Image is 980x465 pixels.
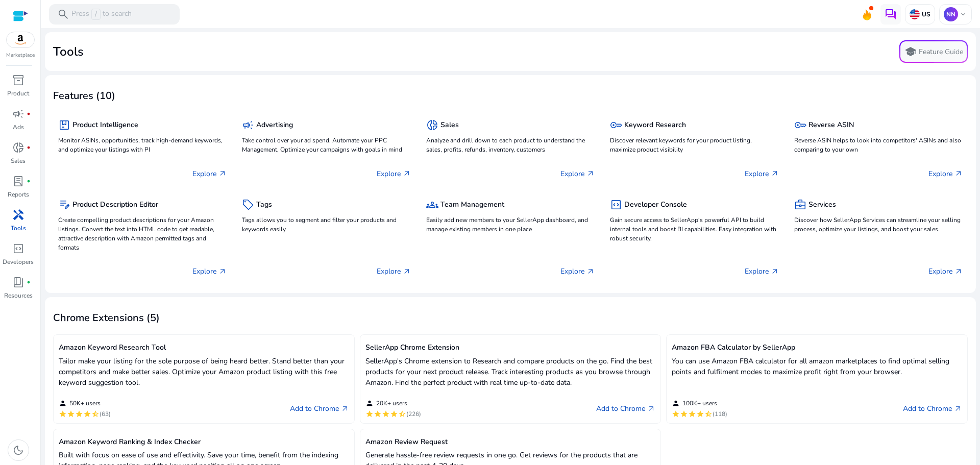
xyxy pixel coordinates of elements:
p: Explore [560,168,595,179]
span: (118) [713,410,727,418]
p: Take control over your ad spend, Automate your PPC Management, Optimize your campaigns with goals... [242,136,410,154]
button: schoolFeature Guide [899,40,968,63]
mat-icon: star [390,410,398,418]
span: handyman [12,209,24,221]
span: donut_small [426,119,438,131]
h5: Tags [256,201,272,209]
p: Resources [4,291,33,300]
p: Explore [745,168,779,179]
span: arrow_outward [218,267,227,276]
span: key [610,119,622,131]
p: Sales [11,156,26,165]
span: arrow_outward [954,405,962,413]
img: amazon.svg [7,32,34,47]
p: Reports [8,190,29,199]
h5: Product Description Editor [72,201,158,209]
span: arrow_outward [771,169,779,178]
span: groups [426,199,438,211]
p: Explore [192,168,227,179]
p: US [920,10,930,18]
mat-icon: person [59,399,67,407]
a: Add to Chromearrow_outward [290,403,349,415]
p: Tags allows you to segment and filter your products and keywords easily [242,215,410,234]
p: Explore [928,168,963,179]
p: Explore [745,266,779,277]
span: campaign [242,119,254,131]
mat-icon: star [75,410,83,418]
h3: Features (10) [53,90,115,102]
span: sell [242,199,254,211]
span: campaign [12,108,24,120]
p: Marketplace [6,52,35,59]
p: NN [944,7,958,21]
span: package [58,119,70,131]
h5: SellerApp Chrome Extension [365,344,656,352]
mat-icon: star_half [91,410,100,418]
span: arrow_outward [218,169,227,178]
p: Create compelling product descriptions for your Amazon listings. Convert the text into HTML code ... [58,215,227,252]
h5: Amazon Keyword Ranking & Index Checker [59,438,349,447]
img: us.svg [910,9,920,19]
span: arrow_outward [954,267,963,276]
span: dark_mode [12,444,24,456]
span: arrow_outward [403,267,411,276]
p: Discover relevant keywords for your product listing, maximize product visibility [610,136,778,154]
mat-icon: star [67,410,75,418]
mat-icon: person [672,399,680,407]
p: Explore [560,266,595,277]
p: Explore [192,266,227,277]
h5: Advertising [256,121,293,130]
p: Discover how SellerApp Services can streamline your selling process, optimize your listings, and ... [794,215,963,234]
p: Product [7,89,29,98]
mat-icon: star [696,410,704,418]
mat-icon: star [365,410,374,418]
mat-icon: star_half [398,410,406,418]
span: arrow_outward [341,405,349,413]
h5: Reverse ASIN [808,121,854,130]
span: keyboard_arrow_down [959,10,967,18]
mat-icon: star [672,410,680,418]
h5: Keyword Research [624,121,686,130]
span: school [904,45,917,58]
mat-icon: star [680,410,688,418]
p: Explore [377,168,411,179]
span: arrow_outward [954,169,963,178]
p: Monitor ASINs, opportunities, track high-demand keywords, and optimize your listings with PI [58,136,227,154]
span: / [91,9,101,20]
p: Analyze and drill down to each product to understand the sales, profits, refunds, inventory, cust... [426,136,595,154]
p: Reverse ASIN helps to look into competitors' ASINs and also comparing to your own [794,136,963,154]
p: Feature Guide [919,47,963,57]
span: arrow_outward [647,405,655,413]
span: fiber_manual_record [27,179,31,183]
span: fiber_manual_record [27,112,31,116]
span: inventory_2 [12,74,24,86]
span: arrow_outward [586,169,595,178]
span: (226) [406,410,421,418]
p: Tailor make your listing for the sole purpose of being heard better. Stand better than your compe... [59,356,349,388]
p: Tools [11,224,26,233]
mat-icon: star [688,410,696,418]
span: 50K+ users [69,399,101,407]
mat-icon: person [365,399,374,407]
span: code_blocks [610,199,622,211]
span: arrow_outward [586,267,595,276]
span: business_center [794,199,806,211]
p: Developers [3,257,34,266]
mat-icon: star [382,410,390,418]
p: Explore [377,266,411,277]
h5: Team Management [440,201,504,209]
p: SellerApp's Chrome extension to Research and compare products on the go. Find the best products f... [365,356,656,388]
p: Explore [928,266,963,277]
span: key [794,119,806,131]
p: Gain secure access to SellerApp's powerful API to build internal tools and boost BI capabilities.... [610,215,778,243]
h5: Services [808,201,836,209]
span: 20K+ users [376,399,407,407]
mat-icon: star [59,410,67,418]
p: Press to search [71,9,132,20]
span: arrow_outward [771,267,779,276]
h5: Developer Console [624,201,687,209]
span: arrow_outward [403,169,411,178]
span: lab_profile [12,175,24,187]
h5: Product Intelligence [72,121,138,130]
span: (63) [100,410,111,418]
